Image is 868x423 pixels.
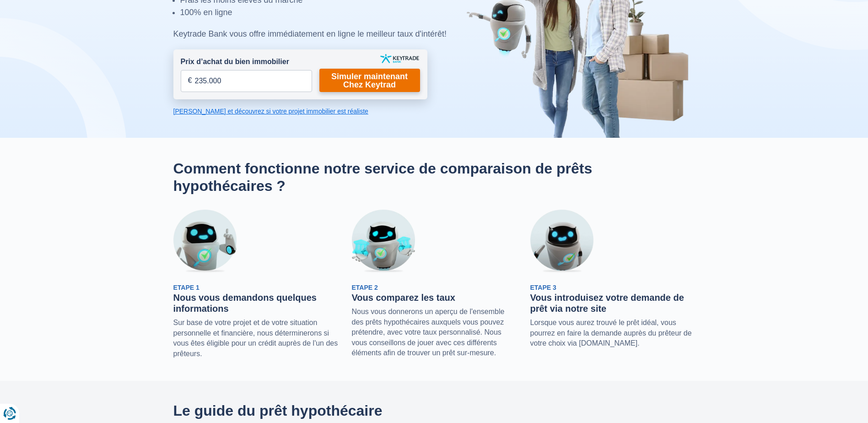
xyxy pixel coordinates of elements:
h2: Comment fonctionne notre service de comparaison de prêts hypothécaires ? [173,160,695,195]
img: keytrade [380,54,419,63]
img: Etape 3 [530,210,593,273]
h3: Nous vous demandons quelques informations [173,292,338,314]
a: Simuler maintenant Chez Keytrad [319,69,420,92]
span: € [188,76,192,86]
a: [PERSON_NAME] et découvrez si votre projet immobilier est réaliste [173,107,427,116]
li: 100% en ligne [180,6,472,19]
span: Etape 1 [173,284,199,291]
h2: Le guide du prêt hypothécaire [173,403,472,419]
p: Lorsque vous aurez trouvé le prêt idéal, vous pourrez en faire la demande auprès du prêteur de vo... [530,318,695,348]
span: Etape 3 [530,284,556,291]
h3: Vous introduisez votre demande de prêt via notre site [530,292,695,314]
span: Etape 2 [352,284,378,291]
img: Etape 1 [173,210,237,273]
p: Sur base de votre projet et de votre situation personnelle et financière, nous déterminerons si v... [173,318,338,359]
h3: Vous comparez les taux [352,292,517,303]
p: Nous vous donnerons un aperçu de l'ensemble des prêts hypothécaires auxquels vous pouvez prétendr... [352,307,517,358]
div: Keytrade Bank vous offre immédiatement en ligne le meilleur taux d'intérêt! [173,28,472,40]
label: Prix d’achat du bien immobilier [181,57,289,67]
img: Etape 2 [352,210,415,273]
